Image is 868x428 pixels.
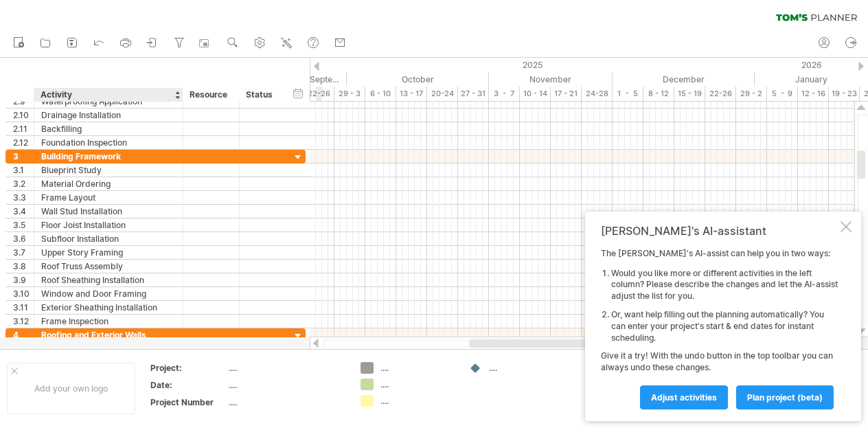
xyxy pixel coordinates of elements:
[520,87,551,101] div: 10 - 14
[13,150,34,163] div: 3
[229,396,344,408] div: ....
[551,87,582,101] div: 17 - 21
[705,87,736,101] div: 22-26
[489,72,613,87] div: November 2025
[13,136,34,149] div: 2.12
[829,87,860,101] div: 19 - 23
[489,87,520,101] div: 3 - 7
[41,122,176,135] div: Backfilling
[380,379,455,390] div: ....
[41,328,176,341] div: Roofing and Exterior Walls
[13,109,34,122] div: 2.10
[41,164,176,177] div: Blueprint Study
[13,260,34,273] div: 3.8
[13,315,34,328] div: 3.12
[41,136,176,149] div: Foundation Inspection
[380,395,455,407] div: ....
[41,273,176,286] div: Roof Sheathing Installation
[747,392,823,403] span: plan project (beta)
[613,72,755,87] div: December 2025
[601,248,838,409] div: The [PERSON_NAME]'s AI-assist can help you in two ways: Give it a try! With the undo button in th...
[13,218,34,232] div: 3.5
[736,87,767,101] div: 29 - 2
[601,224,838,238] div: [PERSON_NAME]'s AI-assistant
[798,87,829,101] div: 12 - 16
[613,87,643,101] div: 1 - 5
[13,287,34,300] div: 3.10
[41,218,176,232] div: Floor Joist Installation
[150,379,226,391] div: Date:
[41,246,176,259] div: Upper Story Framing
[150,396,226,408] div: Project Number
[13,164,34,177] div: 3.1
[13,191,34,204] div: 3.3
[13,301,34,314] div: 3.11
[347,72,489,87] div: October 2025
[229,362,344,374] div: ....
[13,273,34,286] div: 3.9
[611,309,838,343] li: Or, want help filling out the planning automatically? You can enter your project's start & end da...
[458,87,489,101] div: 27 - 31
[674,87,705,101] div: 15 - 19
[41,191,176,204] div: Frame Layout
[41,301,176,314] div: Exterior Sheathing Installation
[643,87,674,101] div: 8 - 12
[380,362,455,374] div: ....
[41,88,175,102] div: Activity
[41,177,176,190] div: Material Ordering
[13,205,34,218] div: 3.4
[611,268,838,302] li: Would you like more or different activities in the left column? Please describe the changes and l...
[304,87,334,101] div: 22-26
[13,232,34,245] div: 3.6
[41,205,176,218] div: Wall Stud Installation
[150,362,226,374] div: Project:
[13,122,34,135] div: 2.11
[13,328,34,341] div: 4
[41,260,176,273] div: Roof Truss Assembly
[41,109,176,122] div: Drainage Installation
[396,87,427,101] div: 13 - 17
[41,232,176,245] div: Subfloor Installation
[7,363,135,414] div: Add your own logo
[13,246,34,259] div: 3.7
[736,385,834,409] a: plan project (beta)
[41,315,176,328] div: Frame Inspection
[582,87,613,101] div: 24-28
[41,287,176,300] div: Window and Door Framing
[229,379,344,391] div: ....
[334,87,365,101] div: 29 - 3
[640,385,728,409] a: Adjust activities
[767,87,798,101] div: 5 - 9
[41,150,176,163] div: Building Framework
[190,88,231,102] div: Resource
[651,392,717,403] span: Adjust activities
[427,87,458,101] div: 20-24
[13,177,34,190] div: 3.2
[246,88,276,102] div: Status
[365,87,396,101] div: 6 - 10
[489,362,564,374] div: ....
